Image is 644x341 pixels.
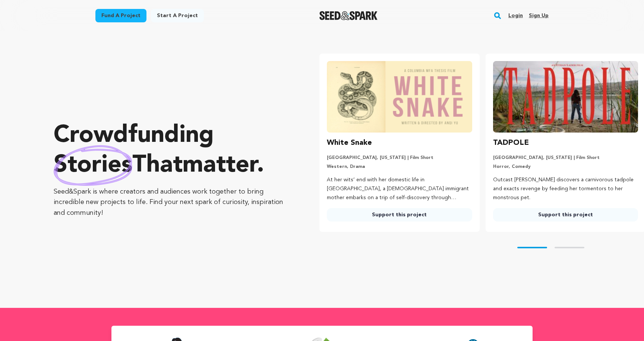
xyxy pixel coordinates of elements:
[327,176,472,202] p: At her wits’ end with her domestic life in [GEOGRAPHIC_DATA], a [DEMOGRAPHIC_DATA] immigrant moth...
[319,11,378,20] img: Seed&Spark Logo Dark Mode
[319,11,378,20] a: Seed&Spark Homepage
[54,121,290,181] p: Crowdfunding that .
[529,10,549,22] a: Sign up
[327,155,472,161] p: [GEOGRAPHIC_DATA], [US_STATE] | Film Short
[493,137,529,149] h3: TADPOLE
[508,10,523,22] a: Login
[183,154,257,178] span: matter
[54,145,132,186] img: hand sketched image
[327,137,372,149] h3: White Snake
[493,176,638,202] p: Outcast [PERSON_NAME] discovers a carnivorous tadpole and exacts revenge by feeding her tormentor...
[327,164,472,170] p: Western, Drama
[95,9,146,22] a: Fund a project
[327,61,472,133] img: White Snake image
[493,208,638,222] a: Support this project
[493,155,638,161] p: [GEOGRAPHIC_DATA], [US_STATE] | Film Short
[327,208,472,222] a: Support this project
[54,187,290,219] p: Seed&Spark is where creators and audiences work together to bring incredible new projects to life...
[493,164,638,170] p: Horror, Comedy
[493,61,638,133] img: TADPOLE image
[151,9,204,22] a: Start a project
